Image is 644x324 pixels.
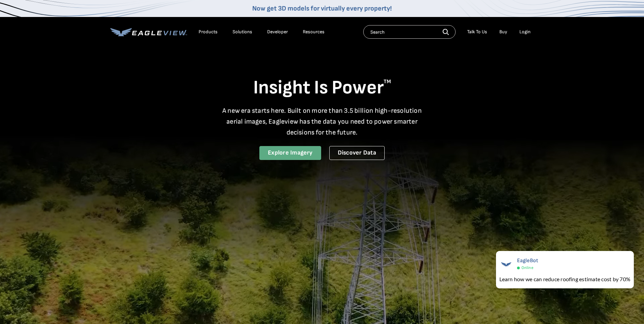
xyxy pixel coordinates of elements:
[303,29,325,35] div: Resources
[499,275,630,283] div: Learn how we can reduce roofing estimate cost by 70%
[521,265,533,270] span: Online
[110,76,534,100] h1: Insight Is Power
[199,29,218,35] div: Products
[267,29,288,35] a: Developer
[363,25,456,39] input: Search
[259,146,321,160] a: Explore Imagery
[252,4,392,13] a: Now get 3D models for virtually every property!
[467,29,487,35] div: Talk To Us
[517,257,538,264] span: EagleBot
[384,78,391,85] sup: TM
[519,29,531,35] div: Login
[218,105,426,138] p: A new era starts here. Built on more than 3.5 billion high-resolution aerial images, Eagleview ha...
[329,146,385,160] a: Discover Data
[499,29,507,35] a: Buy
[233,29,252,35] div: Solutions
[499,257,513,271] img: EagleBot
